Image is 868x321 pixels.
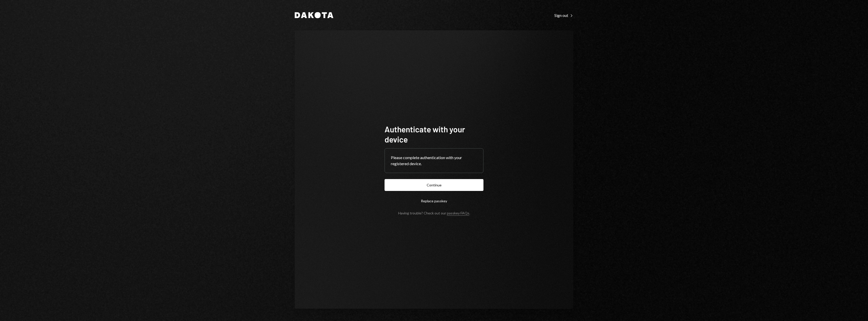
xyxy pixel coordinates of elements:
a: passkey FAQs [447,211,469,216]
h1: Authenticate with your device [385,124,483,144]
div: Please complete authentication with your registered device. [391,155,477,167]
div: Having trouble? Check out our . [398,211,470,215]
button: Continue [385,179,483,191]
a: Sign out [554,12,573,18]
button: Replace passkey [385,195,483,207]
